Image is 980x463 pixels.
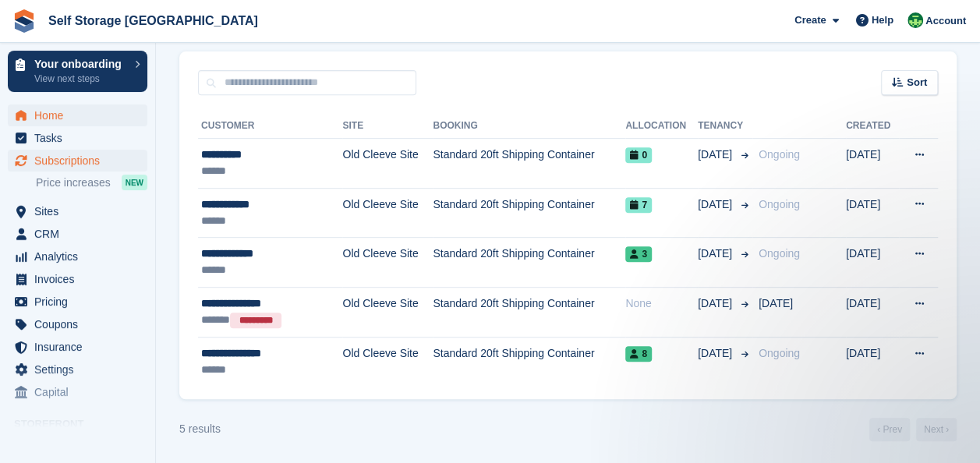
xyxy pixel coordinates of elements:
[433,338,625,387] td: Standard 20ft Shipping Container
[625,295,698,312] div: None
[8,313,147,335] a: menu
[36,175,111,190] span: Price increases
[625,246,652,262] span: 3
[846,139,899,189] td: [DATE]
[794,12,826,28] span: Create
[8,51,147,92] a: Your onboarding View next steps
[34,313,128,335] span: Coupons
[759,198,800,210] span: Ongoing
[8,291,147,313] a: menu
[625,346,652,362] span: 8
[34,291,128,313] span: Pricing
[34,58,127,69] p: Your onboarding
[8,127,147,149] a: menu
[846,188,899,238] td: [DATE]
[34,127,128,149] span: Tasks
[433,114,625,139] th: Booking
[698,147,735,163] span: [DATE]
[8,268,147,290] a: menu
[34,246,128,267] span: Analytics
[198,114,342,139] th: Customer
[42,8,264,34] a: Self Storage [GEOGRAPHIC_DATA]
[34,72,127,86] p: View next steps
[866,418,960,441] nav: Page
[698,345,735,362] span: [DATE]
[14,416,155,432] span: Storefront
[916,418,957,441] a: Next
[122,175,147,190] div: NEW
[625,197,652,213] span: 7
[8,381,147,403] a: menu
[698,196,735,213] span: [DATE]
[179,421,221,437] div: 5 results
[342,114,433,139] th: Site
[698,246,735,262] span: [DATE]
[872,12,893,28] span: Help
[698,114,752,139] th: Tenancy
[34,200,128,222] span: Sites
[759,148,800,161] span: Ongoing
[8,359,147,380] a: menu
[433,139,625,189] td: Standard 20ft Shipping Container
[8,150,147,171] a: menu
[342,188,433,238] td: Old Cleeve Site
[625,114,698,139] th: Allocation
[759,297,793,309] span: [DATE]
[342,238,433,288] td: Old Cleeve Site
[759,247,800,260] span: Ongoing
[8,223,147,245] a: menu
[34,268,128,290] span: Invoices
[698,295,735,312] span: [DATE]
[342,338,433,387] td: Old Cleeve Site
[34,359,128,380] span: Settings
[8,246,147,267] a: menu
[34,150,128,171] span: Subscriptions
[433,287,625,337] td: Standard 20ft Shipping Container
[907,12,923,28] img: Mackenzie Wells
[342,139,433,189] td: Old Cleeve Site
[34,104,128,126] span: Home
[8,336,147,358] a: menu
[433,188,625,238] td: Standard 20ft Shipping Container
[12,9,36,33] img: stora-icon-8386f47178a22dfd0bd8f6a31ec36ba5ce8667c1dd55bd0f319d3a0aa187defe.svg
[8,104,147,126] a: menu
[625,147,652,163] span: 0
[907,75,927,90] span: Sort
[759,347,800,359] span: Ongoing
[36,174,147,191] a: Price increases NEW
[342,287,433,337] td: Old Cleeve Site
[34,223,128,245] span: CRM
[846,338,899,387] td: [DATE]
[433,238,625,288] td: Standard 20ft Shipping Container
[869,418,910,441] a: Previous
[34,381,128,403] span: Capital
[846,238,899,288] td: [DATE]
[846,114,899,139] th: Created
[8,200,147,222] a: menu
[925,13,966,29] span: Account
[846,287,899,337] td: [DATE]
[34,336,128,358] span: Insurance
